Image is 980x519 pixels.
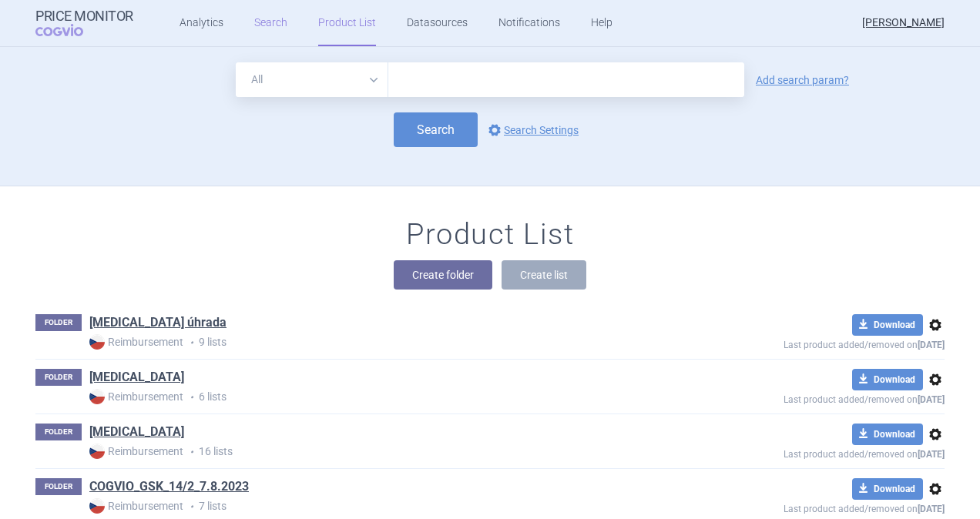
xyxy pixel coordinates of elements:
button: Create list [502,260,586,290]
button: Download [852,369,923,390]
strong: [DATE] [918,449,945,460]
strong: [DATE] [918,340,945,350]
img: CZ [89,498,105,514]
img: CZ [89,444,105,459]
p: Last product added/removed on [672,500,945,514]
p: FOLDER [35,424,82,440]
h1: COGVIO_GSK_14/2_7.8.2023 [89,478,249,498]
a: COGVIO_GSK_14/2_7.8.2023 [89,478,249,495]
strong: Reimbursement [89,498,183,514]
button: Search [394,112,478,147]
img: CZ [89,334,105,350]
p: 16 lists [89,444,672,460]
button: Download [852,478,923,500]
i: • [183,499,199,514]
strong: Reimbursement [89,444,183,459]
i: • [183,335,199,350]
button: Create folder [394,260,492,290]
strong: [DATE] [918,394,945,405]
h1: BENLYSTA [89,424,184,444]
a: [MEDICAL_DATA] [89,424,184,440]
p: Last product added/removed on [672,445,945,460]
strong: Reimbursement [89,334,183,350]
a: Price MonitorCOGVIO [35,8,133,38]
strong: Price Monitor [35,8,133,24]
i: • [183,444,199,460]
h1: Augmentin úhrada [89,314,227,334]
a: [MEDICAL_DATA] úhrada [89,314,227,331]
p: FOLDER [35,478,82,495]
h1: Avodart [89,369,184,389]
strong: [DATE] [918,504,945,514]
img: CZ [89,389,105,404]
p: FOLDER [35,314,82,331]
a: [MEDICAL_DATA] [89,369,184,386]
span: COGVIO [35,24,105,36]
p: 6 lists [89,389,672,405]
button: Download [852,314,923,336]
strong: Reimbursement [89,389,183,404]
p: Last product added/removed on [672,336,945,350]
h1: Product List [406,217,574,253]
button: Download [852,424,923,445]
a: Add search param? [756,75,849,85]
p: 9 lists [89,334,672,350]
a: Search Settings [485,121,579,139]
p: FOLDER [35,369,82,386]
p: 7 lists [89,498,672,514]
p: Last product added/removed on [672,390,945,405]
i: • [183,390,199,405]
